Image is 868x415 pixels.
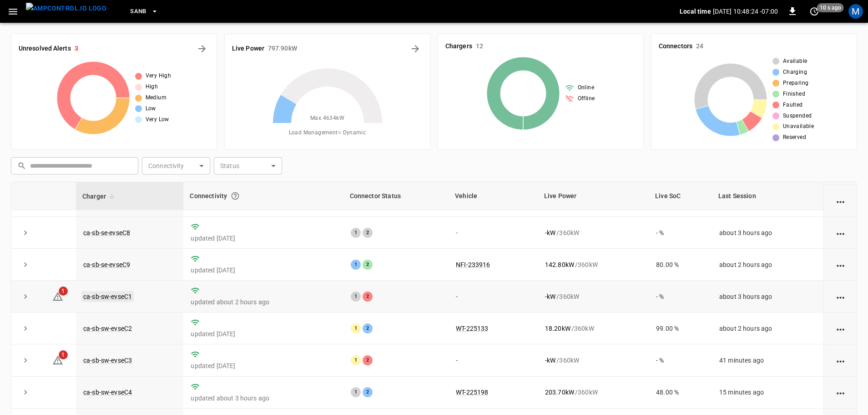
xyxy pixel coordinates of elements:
[26,3,106,14] img: ampcontrol.io logo
[659,41,692,51] h6: Connectors
[848,4,863,19] div: profile-icon
[449,344,538,376] td: -
[545,292,641,301] div: / 360 kW
[363,323,373,333] div: 2
[783,57,807,66] span: Available
[19,385,32,399] button: expand row
[82,191,118,202] span: Charger
[712,377,823,409] td: 15 minutes ago
[449,281,538,313] td: -
[649,182,712,210] th: Live SoC
[783,79,809,88] span: Preparing
[81,291,134,302] a: ca-sb-sw-evseC1
[363,387,373,397] div: 2
[52,356,63,364] a: 1
[712,249,823,281] td: about 2 hours ago
[783,90,805,99] span: Finished
[19,290,32,303] button: expand row
[351,228,361,238] div: 1
[191,266,336,275] p: updated [DATE]
[713,7,778,16] p: [DATE] 10:48:24 -07:00
[19,258,32,272] button: expand row
[545,260,574,269] p: 142.80 kW
[649,344,712,376] td: - %
[130,6,146,17] span: SanB
[146,82,158,92] span: High
[545,388,574,397] p: 203.70 kW
[146,93,167,102] span: Medium
[59,350,68,359] span: 1
[545,324,570,333] p: 18.20 kW
[835,292,846,301] div: action cell options
[649,313,712,344] td: 99.00 %
[363,260,373,270] div: 2
[835,324,846,333] div: action cell options
[190,188,337,204] div: Connectivity
[680,7,711,16] p: Local time
[19,354,32,367] button: expand row
[191,234,336,243] p: updated [DATE]
[835,260,846,269] div: action cell options
[545,292,555,301] p: - kW
[19,322,32,335] button: expand row
[191,361,336,370] p: updated [DATE]
[456,261,490,268] a: NFI-233916
[363,292,373,302] div: 2
[712,344,823,376] td: 41 minutes ago
[351,355,361,365] div: 1
[649,377,712,409] td: 48.00 %
[835,388,846,397] div: action cell options
[712,281,823,313] td: about 3 hours ago
[545,356,641,365] div: / 360 kW
[696,41,703,51] h6: 24
[545,356,555,365] p: - kW
[59,287,68,296] span: 1
[456,325,488,332] a: WT-225133
[712,182,823,210] th: Last Session
[19,44,71,54] h6: Unresolved Alerts
[649,217,712,249] td: - %
[445,41,472,51] h6: Chargers
[83,357,132,364] a: ca-sb-sw-evseC3
[351,323,361,333] div: 1
[195,41,209,56] button: All Alerts
[126,3,162,20] button: SanB
[52,292,63,300] a: 1
[545,324,641,333] div: / 360 kW
[449,182,538,210] th: Vehicle
[817,3,844,12] span: 10 s ago
[783,112,812,121] span: Suspended
[783,101,803,110] span: Faulted
[449,217,538,249] td: -
[310,114,344,123] span: Max. 4634 kW
[545,228,641,237] div: / 360 kW
[545,388,641,397] div: / 360 kW
[351,387,361,397] div: 1
[75,44,78,54] h6: 3
[146,72,172,81] span: Very High
[712,313,823,344] td: about 2 hours ago
[351,292,361,302] div: 1
[456,389,488,396] a: WT-225198
[146,115,169,124] span: Very Low
[268,44,297,54] h6: 797.90 kW
[835,228,846,237] div: action cell options
[835,196,846,205] div: action cell options
[783,133,806,142] span: Reserved
[191,329,336,338] p: updated [DATE]
[363,228,373,238] div: 2
[83,229,130,236] a: ca-sb-se-evseC8
[83,389,132,396] a: ca-sb-sw-evseC4
[783,68,807,77] span: Charging
[783,122,814,131] span: Unavailable
[545,228,555,237] p: - kW
[649,281,712,313] td: - %
[712,217,823,249] td: about 3 hours ago
[19,226,32,240] button: expand row
[835,356,846,365] div: action cell options
[538,182,649,210] th: Live Power
[363,355,373,365] div: 2
[649,249,712,281] td: 80.00 %
[408,41,423,56] button: Energy Overview
[807,4,822,19] button: set refresh interval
